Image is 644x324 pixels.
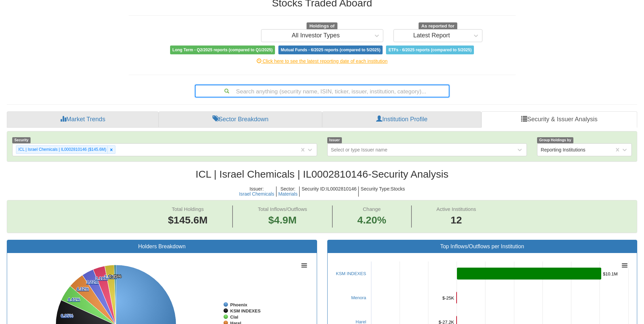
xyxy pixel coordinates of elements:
tspan: 3.22% [86,280,99,285]
span: Change [363,206,381,212]
span: $145.6M [168,214,208,226]
div: Search anything (security name, ISIN, ticker, issuer, institution, category)... [196,85,449,97]
a: KSM INDEXES [336,271,366,276]
div: Click here to see the latest reporting date of each institution [124,58,521,65]
span: Active Institutions [437,206,476,212]
span: Long Term - Q2/2025 reports (compared to Q1/2025) [170,46,275,54]
a: Menora [351,295,366,300]
div: Latest Report [413,32,450,39]
tspan: Clal [230,314,238,320]
tspan: 0.45% [109,274,122,279]
a: Sector Breakdown [159,111,322,128]
div: Select or type Issuer name [331,146,388,153]
span: Total Inflows/Outflows [258,206,307,212]
tspan: Phoenix [230,302,247,307]
span: $4.9M [268,214,296,226]
a: Market Trends [7,111,159,128]
tspan: 4.41% [68,297,80,302]
div: All Investor Types [292,32,340,39]
span: Mutual Funds - 6/2025 reports (compared to 5/2025) [278,46,383,54]
div: ICL | Israel Chemicals | IL0002810146 ($145.6M) [16,146,107,154]
div: Reporting Institutions [541,146,586,153]
span: Holdings of [307,22,337,30]
h5: Security ID : IL0002810146 [300,186,359,197]
h5: Issuer : [237,186,276,197]
h3: Top Inflows/Outflows per Institution [333,244,632,250]
tspan: 4.32% [76,286,89,291]
span: Security [12,137,31,143]
tspan: 6.95% [61,313,73,318]
tspan: 3.19% [95,276,108,281]
tspan: $10.1M [603,271,618,276]
tspan: $-25K [442,295,454,301]
button: Materials [278,192,298,197]
button: Israel Chemicals [239,192,274,197]
h3: Holders Breakdown [12,244,312,250]
span: Group Holdings by [537,137,573,143]
tspan: 2.54% [104,274,117,279]
span: Issuer [327,137,342,143]
span: 12 [437,213,476,228]
h2: ICL | Israel Chemicals | IL0002810146 - Security Analysis [7,168,637,180]
span: Total Holdings [172,206,204,212]
span: 4.20% [357,213,386,228]
a: Security & Issuer Analysis [481,111,637,128]
tspan: KSM INDEXES [230,308,261,313]
a: Institution Profile [322,111,481,128]
span: As reported for [419,22,457,30]
h5: Security Type : Stocks [359,186,406,197]
h5: Sector : [277,186,300,197]
span: ETFs - 6/2025 reports (compared to 5/2025) [386,46,474,54]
